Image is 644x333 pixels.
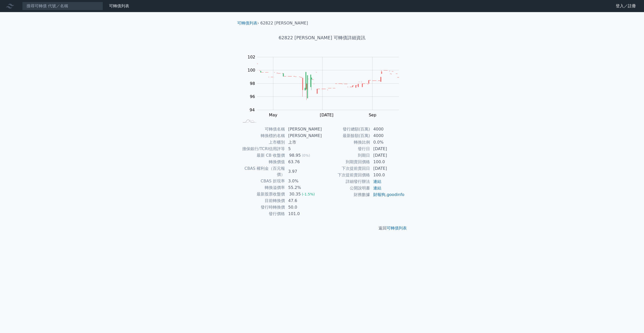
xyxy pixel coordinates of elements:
tspan: 96 [250,94,255,99]
td: 發行時轉換價 [239,204,285,211]
td: 發行價格 [239,211,285,217]
tspan: 102 [248,55,255,59]
td: 財務數據 [322,191,370,198]
tspan: Sep [369,113,376,117]
tspan: [DATE] [320,113,333,117]
td: 5 [285,146,322,152]
a: 可轉債列表 [387,226,407,230]
td: 到期賣回價格 [322,159,370,165]
a: 可轉債列表 [109,4,129,8]
li: 62822 [PERSON_NAME] [260,20,308,26]
td: 47.6 [285,197,322,204]
tspan: May [269,113,277,117]
td: 100.0 [370,159,405,165]
td: CBAS 折現率 [239,178,285,184]
td: 最新股票收盤價 [239,191,285,197]
td: 下次提前賣回日 [322,165,370,172]
span: (0%) [302,153,310,157]
td: , [370,191,405,198]
a: goodinfo [387,192,404,197]
td: 發行日 [322,146,370,152]
g: Chart [245,55,407,117]
a: 登入／註冊 [612,2,640,10]
td: 公開說明書 [322,185,370,191]
a: 財報狗 [373,192,385,197]
a: 連結 [373,186,381,190]
td: [PERSON_NAME] [285,132,322,139]
p: 返回 [233,225,411,231]
tspan: 94 [250,108,255,112]
td: [DATE] [370,152,405,159]
tspan: 100 [248,68,255,73]
h1: 62822 [PERSON_NAME] 可轉債詳細資訊 [233,34,411,41]
a: 可轉債列表 [237,21,257,25]
span: (-1.5%) [302,192,315,196]
li: › [237,20,259,26]
td: 可轉債名稱 [239,126,285,132]
td: 3.97 [285,165,322,178]
td: 100.0 [370,172,405,178]
td: 63.76 [285,159,322,165]
td: 擔保銀行/TCRI信用評等 [239,146,285,152]
td: 55.2% [285,184,322,191]
td: CBAS 權利金（百元報價） [239,165,285,178]
td: 詳細發行辦法 [322,178,370,185]
td: 上市櫃別 [239,139,285,146]
td: 4000 [370,126,405,132]
td: 50.0 [285,204,322,211]
tspan: 98 [250,81,255,86]
td: 下次提前賣回價格 [322,172,370,178]
td: 轉換標的名稱 [239,132,285,139]
a: 連結 [373,179,381,184]
input: 搜尋可轉債 代號／名稱 [22,2,103,10]
td: 上市 [285,139,322,146]
td: 4000 [370,132,405,139]
td: 轉換價值 [239,159,285,165]
td: [DATE] [370,146,405,152]
div: 30.35 [288,191,302,197]
td: 目前轉換價 [239,197,285,204]
td: 最新餘額(百萬) [322,132,370,139]
td: 3.0% [285,178,322,184]
div: 98.95 [288,152,302,158]
td: [DATE] [370,165,405,172]
td: 到期日 [322,152,370,159]
td: 最新 CB 收盤價 [239,152,285,159]
td: 轉換比例 [322,139,370,146]
td: 發行總額(百萬) [322,126,370,132]
td: 轉換溢價率 [239,184,285,191]
td: [PERSON_NAME] [285,126,322,132]
td: 0.0% [370,139,405,146]
td: 101.0 [285,211,322,217]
